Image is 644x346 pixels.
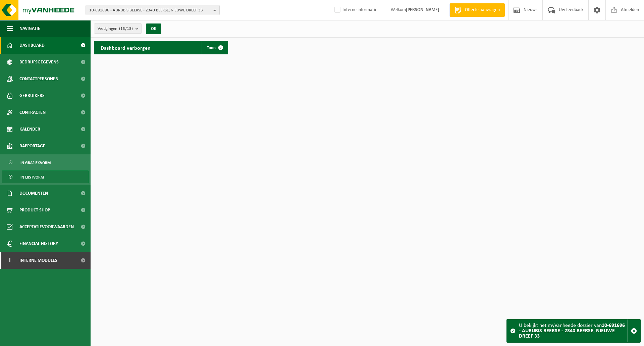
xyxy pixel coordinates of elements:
[19,70,58,87] span: Contactpersonen
[19,121,40,138] span: Kalender
[19,138,45,154] span: Rapportage
[449,3,505,17] a: Offerte aanvragen
[146,23,161,34] button: OK
[19,37,45,54] span: Dashboard
[519,319,627,342] div: U bekijkt het myVanheede dossier van
[19,54,59,70] span: Bedrijfsgegevens
[7,252,13,269] span: I
[20,156,51,169] span: In grafiekvorm
[94,23,142,34] button: Vestigingen(13/13)
[519,323,625,339] strong: 10-691696 - AURUBIS BEERSE - 2340 BEERSE, NIEUWE DREEF 33
[463,7,501,13] span: Offerte aanvragen
[19,202,50,218] span: Product Shop
[406,7,439,12] strong: [PERSON_NAME]
[19,235,58,252] span: Financial History
[333,5,377,15] label: Interne informatie
[98,24,133,34] span: Vestigingen
[202,41,227,54] a: Toon
[89,5,211,15] span: 10-691696 - AURUBIS BEERSE - 2340 BEERSE, NIEUWE DREEF 33
[94,41,157,54] h2: Dashboard verborgen
[119,27,133,31] count: (13/13)
[207,46,216,50] span: Toon
[86,5,220,15] button: 10-691696 - AURUBIS BEERSE - 2340 BEERSE, NIEUWE DREEF 33
[19,218,74,235] span: Acceptatievoorwaarden
[19,20,40,37] span: Navigatie
[2,170,89,183] a: In lijstvorm
[20,171,44,184] span: In lijstvorm
[2,156,89,169] a: In grafiekvorm
[19,185,48,202] span: Documenten
[19,104,46,121] span: Contracten
[19,252,57,269] span: Interne modules
[19,87,45,104] span: Gebruikers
